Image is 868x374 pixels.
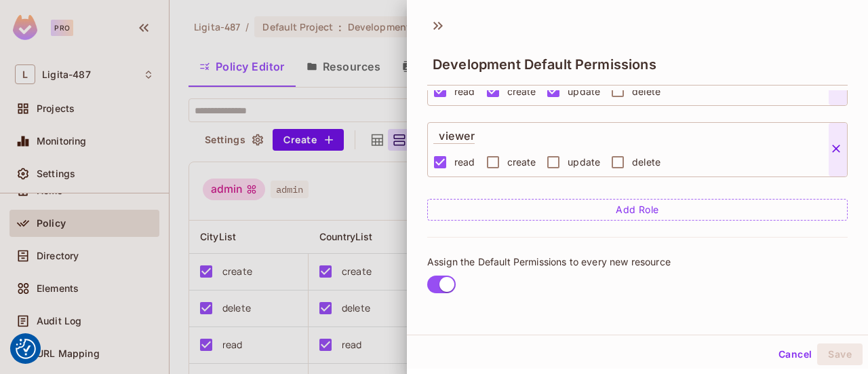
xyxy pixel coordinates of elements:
[427,199,848,221] button: Add Role
[433,123,475,144] p: viewer
[454,85,475,98] span: read
[568,155,600,168] span: update
[632,155,660,168] span: delete
[454,155,475,168] span: read
[507,85,536,98] span: create
[507,155,536,168] span: create
[568,85,600,98] span: update
[632,85,660,98] span: delete
[16,339,36,359] button: Consent Preferences
[773,343,817,365] button: Cancel
[16,339,36,359] img: Revisit consent button
[433,56,656,73] span: Development Default Permissions
[817,343,863,365] button: Save
[427,256,671,268] span: Assign the Default Permissions to every new resource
